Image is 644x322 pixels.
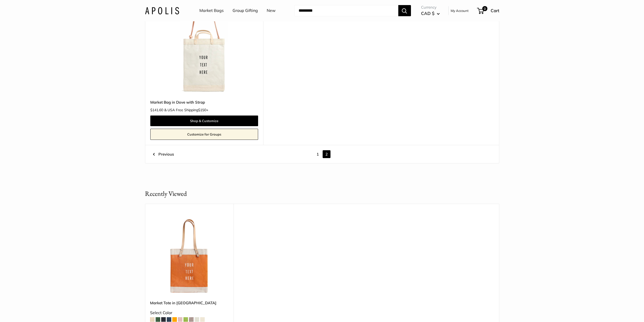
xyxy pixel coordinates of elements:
div: Select Color [150,309,228,317]
a: Market Tote in [GEOGRAPHIC_DATA] [150,300,228,306]
span: $141.60 [150,108,163,112]
a: Shop & Customize [150,116,258,126]
span: & USA Free Shipping + [164,108,208,112]
span: Cart [491,8,499,13]
a: 1 [314,150,322,158]
a: My Account [451,8,469,14]
button: Search [398,5,411,16]
span: Currency [421,4,440,11]
a: Group Gifting [233,7,258,14]
a: Previous [153,150,174,158]
a: Market Bags [199,7,224,14]
img: description_Make it yours with custom, printed text. [150,216,228,295]
input: Search... [295,5,398,16]
a: description_Make it yours with custom, printed text.Market Tote in Citrus [150,216,228,295]
a: New [267,7,276,14]
span: 0 [482,6,487,11]
a: 0 Cart [477,7,499,15]
span: $150 [198,108,206,112]
img: Apolis [145,7,179,14]
a: Market Bag in Dove with Strap [150,99,258,105]
span: CAD $ [421,11,434,16]
button: CAD $ [421,9,440,17]
span: 2 [323,150,330,158]
a: Customize for Groups [150,129,258,140]
h2: Recently Viewed [145,189,187,199]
